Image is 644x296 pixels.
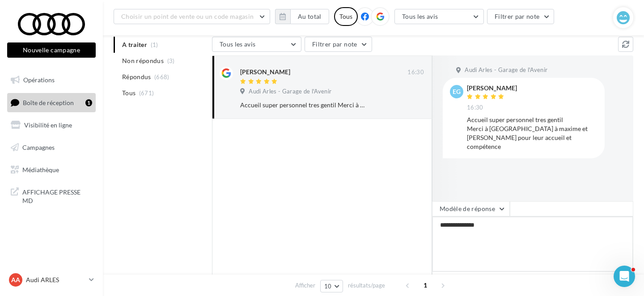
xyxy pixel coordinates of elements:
[334,7,358,26] div: Tous
[305,37,372,52] button: Filtrer par note
[121,13,254,20] span: Choisir un point de vente ou un code magasin
[114,9,270,24] button: Choisir un point de vente ou un code magasin
[26,275,85,284] p: Audi ARLES
[5,138,97,157] a: Campagnes
[22,186,92,205] span: AFFICHAGE PRESSE MD
[614,266,635,287] iframe: Intercom live chat
[7,42,96,58] button: Nouvelle campagne
[407,68,424,76] span: 16:30
[320,280,343,292] button: 10
[467,104,483,112] span: 16:30
[5,161,97,179] a: Médiathèque
[7,271,96,288] a: AA Audi ARLES
[5,116,97,135] a: Visibilité en ligne
[290,9,329,24] button: Au total
[122,72,151,81] span: Répondus
[465,66,547,74] span: Audi Arles - Garage de l'Avenir
[467,115,597,151] div: Accueil super personnel tres gentil Merci à [GEOGRAPHIC_DATA] à maxime et [PERSON_NAME] pour leur...
[23,76,55,84] span: Opérations
[275,9,329,24] button: Au total
[5,71,97,89] a: Opérations
[467,85,517,91] div: [PERSON_NAME]
[85,99,92,106] div: 1
[240,68,290,76] div: [PERSON_NAME]
[154,73,169,80] span: (668)
[11,275,20,284] span: AA
[453,87,461,96] span: EG
[22,144,55,151] span: Campagnes
[432,201,510,216] button: Modèle de réponse
[122,56,164,65] span: Non répondus
[122,89,136,97] span: Tous
[24,121,72,129] span: Visibilité en ligne
[5,93,97,112] a: Boîte de réception1
[249,88,331,96] span: Audi Arles - Garage de l'Avenir
[5,182,97,209] a: AFFICHAGE PRESSE MD
[22,165,59,173] span: Médiathèque
[220,40,256,48] span: Tous les avis
[402,13,438,20] span: Tous les avis
[394,9,484,24] button: Tous les avis
[418,278,432,292] span: 1
[139,89,154,97] span: (671)
[295,281,315,290] span: Afficher
[487,9,555,24] button: Filtrer par note
[240,101,366,110] div: Accueil super personnel tres gentil Merci à [GEOGRAPHIC_DATA] à maxime et [PERSON_NAME] pour leur...
[348,281,385,290] span: résultats/page
[167,57,175,64] span: (3)
[23,98,74,106] span: Boîte de réception
[212,37,301,52] button: Tous les avis
[324,283,332,290] span: 10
